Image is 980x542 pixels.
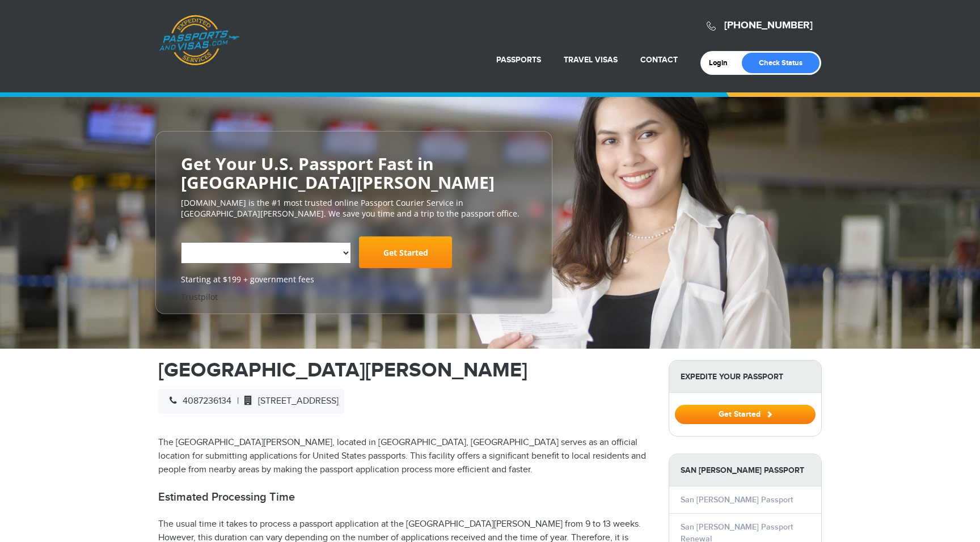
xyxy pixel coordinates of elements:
a: Check Status [742,53,820,73]
strong: San [PERSON_NAME] Passport [669,454,821,486]
h1: [GEOGRAPHIC_DATA][PERSON_NAME] [158,360,652,380]
span: 4087236134 [164,396,231,406]
a: Passports [496,55,541,65]
p: [DOMAIN_NAME] is the #1 most trusted online Passport Courier Service in [GEOGRAPHIC_DATA][PERSON_... [181,197,527,220]
a: Get Started [359,237,452,269]
a: [PHONE_NUMBER] [724,19,813,32]
strong: Expedite Your Passport [669,361,821,393]
span: [STREET_ADDRESS] [239,396,339,406]
a: Contact [640,55,678,65]
button: Get Started [675,405,816,424]
h2: Estimated Processing Time [158,490,652,504]
a: Login [709,58,736,67]
a: Travel Visas [564,55,618,65]
a: San [PERSON_NAME] Passport [681,495,793,505]
a: Get Started [675,409,816,418]
span: Starting at $199 + government fees [181,274,527,286]
h2: Get Your U.S. Passport Fast in [GEOGRAPHIC_DATA][PERSON_NAME] [181,154,527,192]
a: Trustpilot [181,291,218,302]
div: | [158,389,344,414]
p: The [GEOGRAPHIC_DATA][PERSON_NAME], located in [GEOGRAPHIC_DATA], [GEOGRAPHIC_DATA] serves as an ... [158,436,652,477]
a: Passports & [DOMAIN_NAME] [159,15,239,66]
